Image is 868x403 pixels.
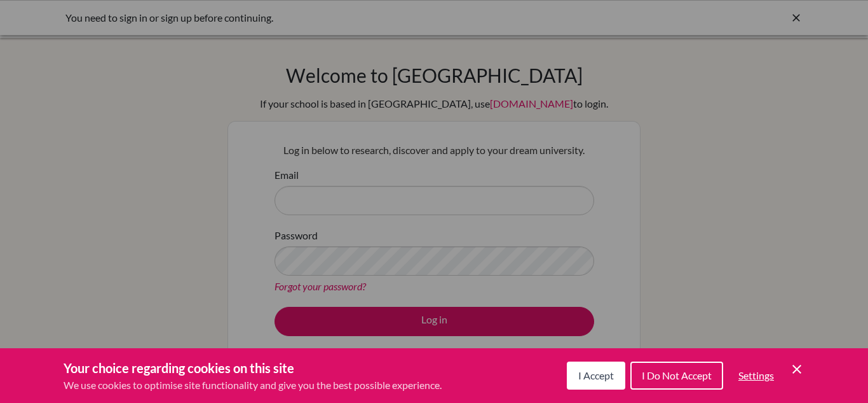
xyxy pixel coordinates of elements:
[738,369,774,381] span: Settings
[630,362,723,390] button: I Do Not Accept
[64,358,442,378] h3: Your choice regarding cookies on this site
[789,362,804,377] button: Save and close
[64,378,442,393] p: We use cookies to optimise site functionality and give you the best possible experience.
[578,369,614,381] span: I Accept
[728,363,784,388] button: Settings
[567,362,625,390] button: I Accept
[642,369,712,381] span: I Do Not Accept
